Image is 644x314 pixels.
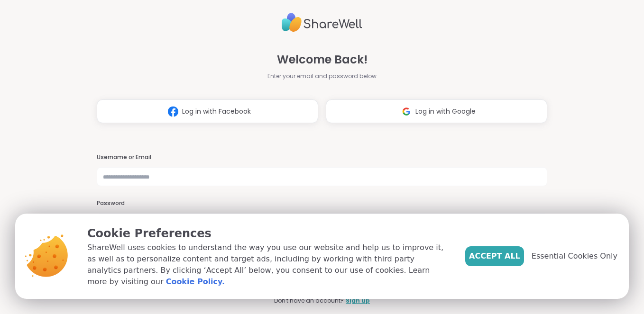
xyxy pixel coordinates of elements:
[87,242,450,287] p: ShareWell uses cookies to understand the way you use our website and help us to improve it, as we...
[97,153,548,161] h3: Username or Email
[282,9,362,36] img: ShareWell Logo
[87,225,450,242] p: Cookie Preferences
[164,103,182,120] img: ShareWell Logomark
[97,99,318,123] button: Log in with Facebook
[182,107,251,117] span: Log in with Facebook
[532,251,617,262] span: Essential Cookies Only
[267,72,377,81] span: Enter your email and password below
[346,296,370,305] a: Sign up
[397,103,415,120] img: ShareWell Logomark
[469,251,520,262] span: Accept All
[415,107,476,117] span: Log in with Google
[97,199,548,207] h3: Password
[166,276,225,287] a: Cookie Policy.
[277,51,368,68] span: Welcome Back!
[465,246,524,266] button: Accept All
[274,296,344,305] span: Don't have an account?
[326,99,547,123] button: Log in with Google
